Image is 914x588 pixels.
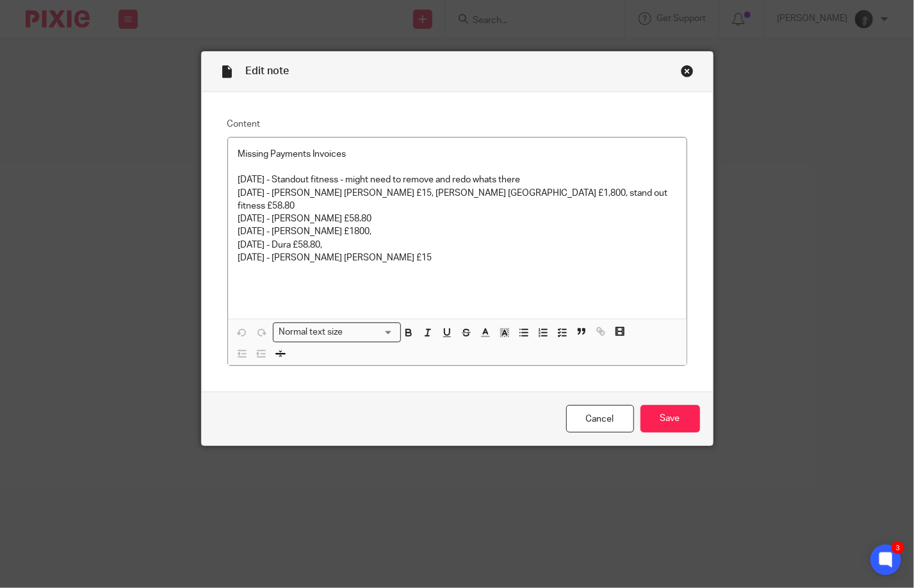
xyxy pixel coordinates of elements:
p: [DATE] - [PERSON_NAME] £1800, [238,225,676,238]
a: Cancel [566,405,634,433]
p: Missing Payments Invoices [238,148,676,161]
p: [DATE] - [PERSON_NAME] [PERSON_NAME] £15, [PERSON_NAME] [GEOGRAPHIC_DATA] £1,800, stand out fitne... [238,187,676,213]
p: [DATE] - [PERSON_NAME] £58.80 [238,212,676,225]
span: Edit note [246,66,290,76]
input: Search for option [347,326,393,339]
label: Content [227,118,687,131]
input: Save [641,405,700,433]
p: [DATE] - Standout fitness - might need to remove and redo whats there [238,173,676,186]
div: 3 [892,541,904,554]
span: Normal text size [276,326,346,339]
div: Close this dialog window [681,65,694,77]
p: [DATE] - Dura £58.80, [238,239,676,251]
div: Search for option [273,322,401,342]
p: [DATE] - [PERSON_NAME] [PERSON_NAME] £15 [238,251,676,264]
